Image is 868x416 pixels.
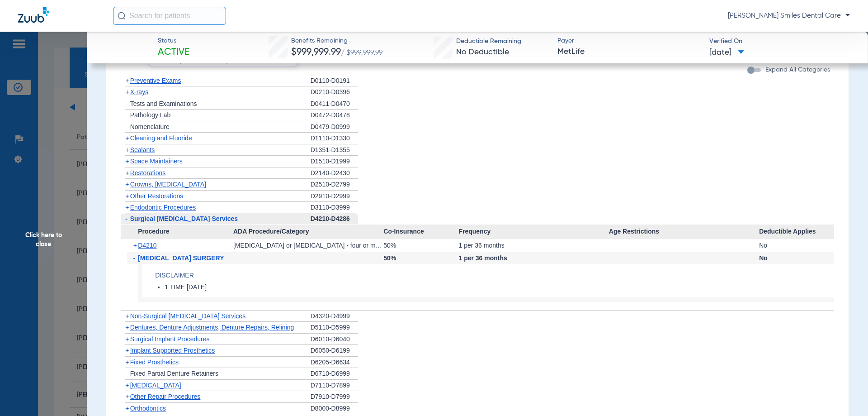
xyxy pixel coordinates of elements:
span: + [125,169,129,177]
span: + [125,382,129,389]
span: Benefits Remaining [291,36,382,46]
span: Dentures, Denture Adjustments, Denture Repairs, Relining [130,324,294,331]
span: + [125,134,129,142]
div: D2140-D2430 [311,167,358,179]
span: Payer [557,36,702,46]
span: + [125,77,129,84]
div: [MEDICAL_DATA] or [MEDICAL_DATA] - four or more contiguous teeth or tooth bounded spaces per quad... [233,239,383,252]
span: Sealants [130,146,155,153]
span: + [125,181,129,188]
div: D0210-D0396 [311,86,358,98]
span: Co-Insurance [383,225,458,239]
span: [DATE] [709,47,744,58]
div: D1510-D1999 [311,156,358,167]
span: Active [158,46,189,59]
span: ADA Procedure/Category [233,225,383,239]
span: Implant Supported Prosthetics [130,347,215,354]
span: + [125,324,129,331]
span: [MEDICAL_DATA] SURGERY [138,254,224,262]
span: Expand All Categories [765,67,830,73]
span: + [125,393,129,400]
span: + [125,158,129,165]
span: Frequency [458,225,609,239]
div: D1110-D1330 [311,133,358,144]
div: D6710-D6999 [311,368,358,380]
div: 1 per 36 months [458,252,609,264]
span: Status [158,36,189,46]
span: Tests and Examinations [130,100,197,107]
img: Search Icon [118,12,126,20]
h4: Disclaimer [155,271,834,280]
span: Age Restrictions [609,225,759,239]
span: + [125,146,129,153]
span: $999,999.99 [291,48,341,57]
span: + [125,347,129,354]
div: D6205-D6634 [311,357,358,368]
div: 1 per 36 months [458,239,609,252]
div: D4320-D4999 [311,311,358,322]
span: Orthodontics [130,405,166,412]
div: No [759,252,834,264]
span: Deductible Remaining [456,37,521,46]
span: Verified On [709,37,854,46]
div: 50% [383,239,458,252]
span: + [125,312,129,320]
span: - [133,252,138,264]
span: D4210 [138,242,156,249]
span: Preventive Exams [130,77,181,84]
span: Restorations [130,169,166,177]
div: No [759,239,834,252]
span: Deductible Applies [759,225,834,239]
div: D4210-D4286 [311,213,358,225]
div: D7910-D7999 [311,391,358,403]
div: D8000-D8999 [311,403,358,415]
span: Other Repair Procedures [130,393,201,400]
span: Cleaning and Fluoride [130,134,192,142]
span: Crowns, [MEDICAL_DATA] [130,181,206,188]
div: D1351-D1355 [311,144,358,156]
span: X-rays [130,88,148,96]
span: Surgical Implant Procedures [130,335,210,343]
span: MetLife [557,46,702,57]
span: Nomenclature [130,123,170,130]
span: Fixed Prosthetics [130,359,179,366]
div: D0110-D0191 [311,75,358,87]
iframe: Chat Widget [823,373,868,416]
span: + [125,405,129,412]
div: D5110-D5999 [311,322,358,334]
span: + [133,239,138,252]
div: D6050-D6199 [311,345,358,357]
span: [MEDICAL_DATA] [130,382,181,389]
span: + [125,204,129,211]
span: + [125,335,129,343]
div: 50% [383,252,458,264]
input: Search for patients [113,7,226,25]
span: Surgical [MEDICAL_DATA] Services [130,215,238,222]
span: + [125,359,129,366]
div: D3110-D3999 [311,202,358,213]
div: D7110-D7899 [311,380,358,392]
span: No Deductible [456,48,509,56]
div: D2510-D2799 [311,179,358,191]
span: [PERSON_NAME] Smiles Dental Care [728,11,850,20]
span: + [125,192,129,200]
div: D6010-D6040 [311,334,358,345]
span: Space Maintainers [130,158,183,165]
span: Fixed Partial Denture Retainers [130,370,218,377]
span: + [125,88,129,96]
span: / $999,999.99 [341,49,382,57]
span: Other Restorations [130,192,184,200]
div: D0472-D0478 [311,110,358,121]
span: - [125,215,127,222]
div: D0411-D0470 [311,98,358,110]
span: Endodontic Procedures [130,204,196,211]
span: Procedure [121,225,233,239]
span: Pathology Lab [130,111,171,119]
span: Non-Surgical [MEDICAL_DATA] Services [130,312,245,320]
li: 1 TIME [DATE] [165,283,834,292]
img: Zuub Logo [18,7,49,23]
div: D0479-D0999 [311,121,358,133]
div: D2910-D2999 [311,191,358,202]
